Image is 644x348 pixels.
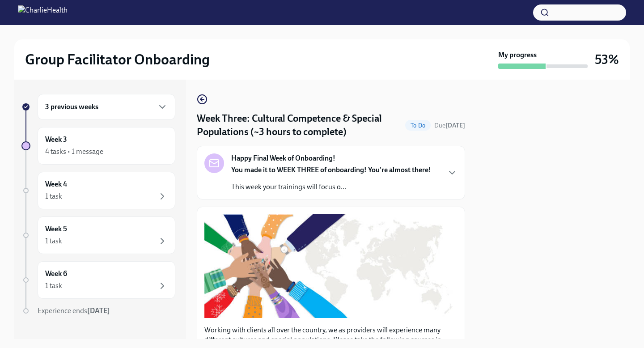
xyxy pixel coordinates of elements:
button: Zoom image [204,214,458,318]
h4: Week Three: Cultural Competence & Special Populations (~3 hours to complete) [197,112,402,139]
h2: Group Facilitator Onboarding [25,51,210,68]
span: Due [434,122,465,129]
img: CharlieHealth [18,5,68,20]
h6: Week 4 [45,179,67,189]
strong: Happy Final Week of Onboarding! [231,153,335,163]
div: 1 task [45,236,62,246]
span: To Do [405,122,431,129]
a: Week 34 tasks • 1 message [21,127,175,165]
strong: You made it to WEEK THREE of onboarding! You're almost there! [231,166,431,174]
a: Week 41 task [21,172,175,209]
p: This week your trainings will focus o... [231,182,431,192]
div: 1 task [45,281,62,291]
strong: [DATE] [445,122,465,129]
h6: 3 previous weeks [45,102,98,112]
strong: [DATE] [87,306,110,315]
h6: Week 5 [45,224,67,234]
div: 3 previous weeks [38,94,175,120]
div: 1 task [45,191,62,201]
h3: 53% [595,51,619,68]
strong: My progress [498,50,537,60]
h6: Week 6 [45,269,67,279]
a: Week 61 task [21,261,175,299]
a: Week 51 task [21,216,175,254]
span: September 29th, 2025 09:00 [434,121,465,130]
span: Experience ends [38,306,110,315]
div: 4 tasks • 1 message [45,147,103,157]
h6: Week 3 [45,135,67,144]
